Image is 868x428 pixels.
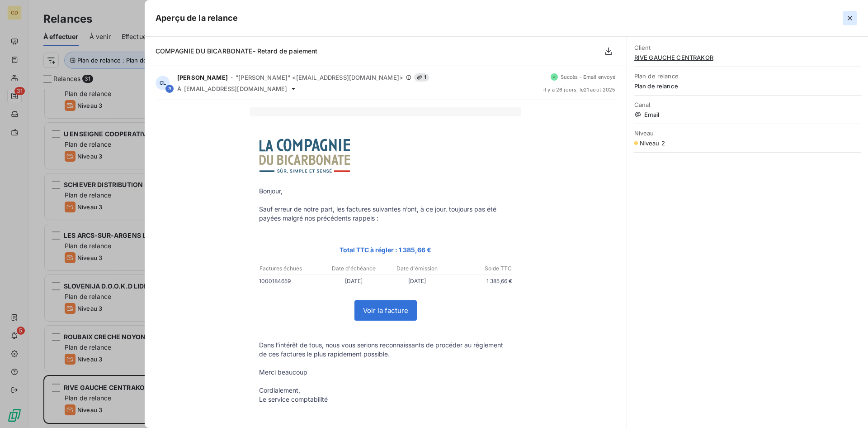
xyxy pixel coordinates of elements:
[634,82,861,90] span: Plan de relance
[259,245,512,255] p: Total TTC à régler : 1 385,66 €
[156,47,318,55] span: COMPAGNIE DU BICARBONATE- Retard de paiement
[231,75,233,80] span: -
[837,397,859,419] iframe: Intercom live chat
[259,187,512,196] p: Bonjour,
[156,12,238,24] h5: Aperçu de la relance
[414,73,429,82] span: 1
[355,301,416,320] a: Voir la facture
[634,54,861,61] span: RIVE GAUCHE CENTRAKOR
[323,264,385,273] p: Date d'échéance
[561,74,616,80] span: Succès - Email envoyé
[322,276,386,286] p: [DATE]
[259,264,322,273] p: Factures échues
[449,276,512,286] p: 1 385,66 €
[634,130,861,137] span: Niveau
[259,368,512,377] p: Merci beaucoup
[449,264,512,273] p: Solde TTC
[634,101,861,108] span: Canal
[543,87,616,92] span: il y a 26 jours , le 21 août 2025
[259,395,512,404] p: Le service comptabilité
[156,76,170,90] div: CL
[634,111,861,118] span: Email
[634,72,861,80] span: Plan de relance
[386,276,449,286] p: [DATE]
[640,139,665,147] span: Niveau 2
[259,386,512,395] p: Cordialement,
[259,205,512,223] p: Sauf erreur de notre part, les factures suivantes n’ont, à ce jour, toujours pas été payées malgr...
[236,74,403,81] span: "[PERSON_NAME]" <[EMAIL_ADDRESS][DOMAIN_NAME]>
[259,276,322,286] p: 1000184659
[386,264,448,273] p: Date d'émission
[177,85,181,92] span: À
[177,74,228,81] span: [PERSON_NAME]
[634,44,861,51] span: Client
[184,85,287,92] span: [EMAIL_ADDRESS][DOMAIN_NAME]
[259,341,512,359] p: Dans l’intérêt de tous, nous vous serions reconnaissants de procéder au règlement de ces factures...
